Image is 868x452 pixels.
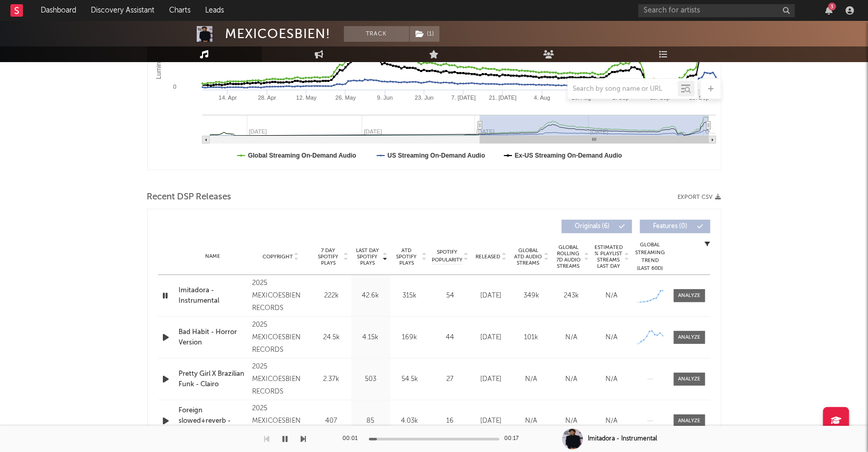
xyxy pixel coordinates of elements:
[252,277,309,315] div: 2025 MEXICOESBIEN RECORDS
[393,416,427,426] div: 4.03k
[476,254,501,260] span: Released
[554,416,589,426] div: N/A
[248,152,356,159] text: Global Streaming On-Demand Audio
[315,416,349,426] div: 407
[315,374,349,385] div: 2.37k
[393,374,427,385] div: 54.5k
[825,6,833,15] button: 3
[474,374,509,385] div: [DATE]
[474,332,509,343] div: [DATE]
[354,247,382,266] span: Last Day Spotify Plays
[828,3,836,10] div: 3
[678,194,721,200] button: Export CSV
[505,433,526,445] div: 00:17
[514,291,549,301] div: 349k
[432,332,469,343] div: 44
[594,374,629,385] div: N/A
[474,416,509,426] div: [DATE]
[432,248,462,264] span: Spotify Popularity
[568,85,678,93] input: Search by song name or URL
[315,247,342,266] span: 7 Day Spotify Plays
[410,26,439,42] button: (1)
[179,253,247,260] div: Name
[387,152,485,159] text: US Streaming On-Demand Audio
[315,291,349,301] div: 222k
[594,291,629,301] div: N/A
[432,416,469,426] div: 16
[179,406,247,436] a: Foreign slowed+reverb - Lungskull
[354,291,388,301] div: 42.6k
[354,332,388,343] div: 4.15k
[705,128,716,135] text: O…
[562,220,632,233] button: Originals(6)
[514,416,549,426] div: N/A
[594,416,629,426] div: N/A
[515,152,622,159] text: Ex-US Streaming On-Demand Audio
[594,332,629,343] div: N/A
[474,291,509,301] div: [DATE]
[568,223,616,230] span: Originals ( 6 )
[252,319,309,356] div: 2025 MEXICOESBIEN RECORDS
[638,4,795,17] input: Search for artists
[344,26,409,42] button: Track
[393,332,427,343] div: 169k
[640,220,710,233] button: Features(0)
[594,244,623,269] span: Estimated % Playlist Streams Last Day
[343,433,364,445] div: 00:01
[514,374,549,385] div: N/A
[554,244,583,269] span: Global Rolling 7D Audio Streams
[393,247,421,266] span: ATD Spotify Plays
[179,286,247,306] a: Imitadora - Instrumental
[554,332,589,343] div: N/A
[263,254,293,260] span: Copyright
[179,369,247,389] a: Pretty Girl X Brazilian Funk - Clairo
[147,191,232,204] span: Recent DSP Releases
[252,361,309,398] div: 2025 MEXICOESBIEN RECORDS
[635,241,666,272] div: Global Streaming Trend (Last 60D)
[514,247,543,266] span: Global ATD Audio Streams
[393,291,427,301] div: 315k
[647,223,695,230] span: Features ( 0 )
[354,416,388,426] div: 85
[354,374,388,385] div: 503
[554,291,589,301] div: 243k
[432,374,469,385] div: 27
[432,291,469,301] div: 54
[252,402,309,440] div: 2025 MEXICOESBIEN RECORDS
[409,26,440,42] span: ( 1 )
[179,327,247,348] a: Bad Habit - Horror Version
[225,26,331,42] div: MEXICOESBIEN!
[514,332,549,343] div: 101k
[588,434,658,444] div: Imitadora - Instrumental
[554,374,589,385] div: N/A
[315,332,349,343] div: 24.5k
